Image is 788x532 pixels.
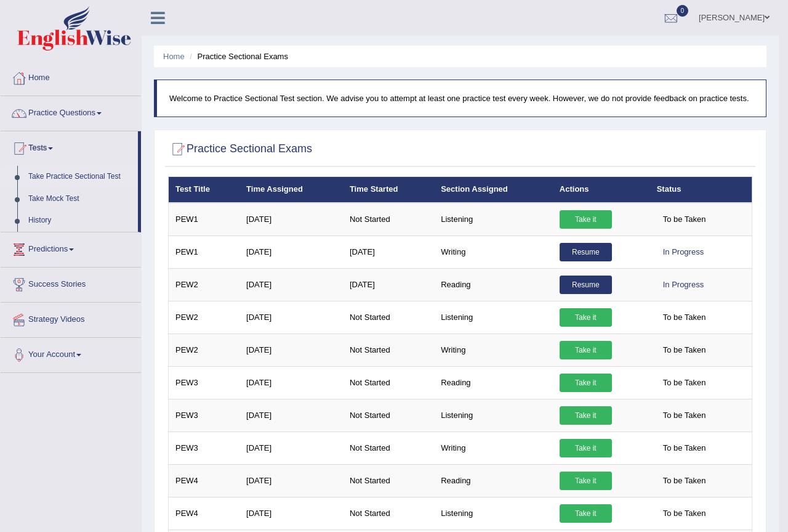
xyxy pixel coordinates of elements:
a: Take it [560,439,612,457]
a: Strategy Videos [1,303,141,334]
td: Listening [434,399,553,432]
td: PEW4 [169,497,240,530]
a: Resume [560,276,612,294]
td: Listening [434,301,553,334]
a: Home [1,61,141,92]
th: Actions [553,177,650,203]
td: Writing [434,432,553,464]
a: Take it [560,504,612,523]
span: To be Taken [657,374,712,392]
a: Resume [560,243,612,261]
td: PEW2 [169,301,240,334]
td: Not Started [343,334,434,366]
td: PEW2 [169,268,240,301]
td: [DATE] [239,301,343,334]
a: Take it [560,341,612,359]
span: To be Taken [657,504,712,523]
td: Not Started [343,203,434,236]
div: In Progress [657,243,710,261]
th: Status [650,177,752,203]
th: Time Assigned [239,177,343,203]
td: Listening [434,497,553,530]
td: PEW3 [169,432,240,464]
td: [DATE] [239,464,343,497]
th: Section Assigned [434,177,553,203]
td: Reading [434,366,553,399]
td: [DATE] [343,235,434,268]
td: Writing [434,334,553,366]
td: Not Started [343,301,434,334]
span: To be Taken [657,472,712,490]
a: Take it [560,210,612,229]
h2: Practice Sectional Exams [168,140,312,158]
a: Take Practice Sectional Test [23,166,138,188]
span: To be Taken [657,210,712,229]
div: In Progress [657,276,710,294]
a: Take Mock Test [23,188,138,210]
td: [DATE] [239,334,343,366]
a: Practice Questions [1,96,141,127]
a: Success Stories [1,268,141,298]
td: [DATE] [239,399,343,432]
a: Your Account [1,338,141,369]
span: To be Taken [657,406,712,425]
td: [DATE] [239,497,343,530]
td: Not Started [343,432,434,464]
a: Home [163,52,185,61]
td: Not Started [343,497,434,530]
td: Writing [434,235,553,268]
td: [DATE] [239,235,343,268]
td: PEW3 [169,399,240,432]
a: History [23,210,138,232]
span: To be Taken [657,341,712,359]
td: [DATE] [343,268,434,301]
th: Test Title [169,177,240,203]
td: PEW4 [169,464,240,497]
td: [DATE] [239,366,343,399]
a: Tests [1,131,138,162]
li: Practice Sectional Exams [187,51,288,62]
p: Welcome to Practice Sectional Test section. We advise you to attempt at least one practice test e... [169,92,754,104]
span: To be Taken [657,439,712,457]
td: [DATE] [239,432,343,464]
td: Not Started [343,464,434,497]
span: 0 [677,5,689,17]
a: Predictions [1,232,141,263]
td: Not Started [343,366,434,399]
a: Take it [560,308,612,327]
td: PEW1 [169,203,240,236]
a: Take it [560,374,612,392]
td: PEW1 [169,235,240,268]
td: PEW2 [169,334,240,366]
a: Take it [560,406,612,425]
td: Reading [434,268,553,301]
span: To be Taken [657,308,712,327]
td: [DATE] [239,268,343,301]
td: PEW3 [169,366,240,399]
td: Not Started [343,399,434,432]
td: [DATE] [239,203,343,236]
a: Take it [560,472,612,490]
th: Time Started [343,177,434,203]
td: Reading [434,464,553,497]
td: Listening [434,203,553,236]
